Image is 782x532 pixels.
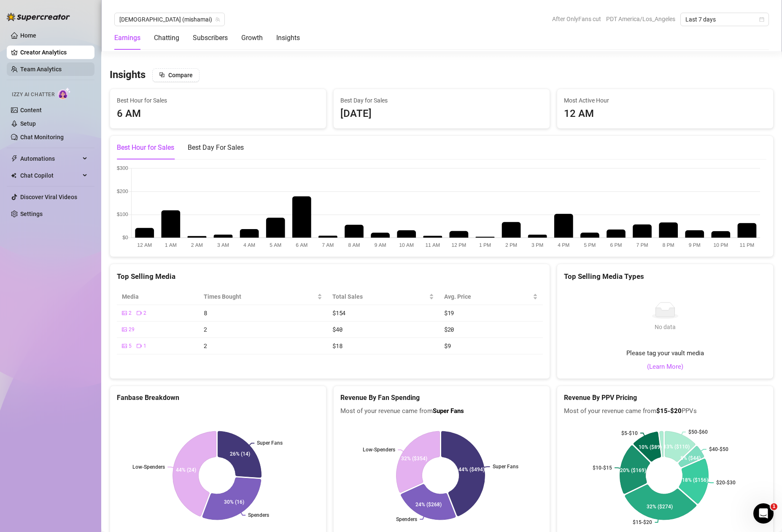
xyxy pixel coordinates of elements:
span: 29 [129,326,135,334]
text: Low-Spenders [363,447,395,453]
th: Avg. Price [439,289,543,305]
div: Growth [241,33,263,43]
span: 8 [204,309,207,317]
span: Most of your revenue came from [340,406,543,416]
a: Creator Analytics [20,46,88,59]
span: Total Sales [332,292,427,301]
h5: Revenue By PPV Pricing [564,393,766,403]
div: Subscribers [193,33,228,43]
text: Super Fans [493,464,518,470]
span: $40 [332,325,342,333]
h5: Revenue By Fan Spending [340,393,543,403]
img: Chat Copilot [11,173,16,178]
text: $40-$50 [709,446,728,452]
span: picture [122,311,127,316]
span: Mishamai (mishamai) [119,13,220,26]
th: Total Sales [327,289,439,305]
div: Top Selling Media [117,271,543,282]
span: thunderbolt [11,155,18,162]
text: Spenders [396,516,417,522]
span: After OnlyFans cut [552,13,601,25]
a: Home [20,32,36,39]
b: Super Fans [433,407,464,415]
span: Izzy AI Chatter [12,91,54,99]
a: Team Analytics [20,66,62,73]
text: Super Fans [257,440,283,446]
span: Times Bought [204,292,315,301]
span: block [159,72,165,78]
span: $18 [332,342,342,350]
span: $19 [444,309,454,317]
div: Top Selling Media Types [564,271,766,282]
span: picture [122,327,127,332]
text: Low-Spenders [132,464,165,470]
div: [DATE] [340,106,543,122]
th: Times Bought [199,289,327,305]
span: Avg. Price [444,292,531,301]
span: Automations [20,152,80,165]
div: Best Hour for Sales [117,143,174,153]
span: $154 [332,309,345,317]
div: Insights [276,33,300,43]
span: calendar [759,17,764,22]
span: $20 [444,325,454,333]
button: Compare [152,68,200,82]
span: video-camera [137,343,142,348]
span: Please tag your vault media [626,348,704,359]
span: team [215,17,220,22]
th: Media [117,289,199,305]
img: AI Chatter [58,87,71,100]
div: 6 AM [117,106,319,122]
div: Chatting [154,33,179,43]
span: Last 7 days [685,13,764,26]
span: 2 [204,325,207,333]
iframe: Intercom live chat [753,503,774,524]
b: $15-$20 [656,407,682,415]
span: 2 [129,309,132,317]
text: $10-$15 [593,465,612,471]
div: 12 AM [564,106,766,122]
text: $50-$60 [688,429,708,435]
span: Best Hour for Sales [117,96,319,105]
a: Setup [20,120,36,127]
a: (Learn More) [647,362,683,372]
a: Settings [20,211,43,217]
div: Earnings [114,33,140,43]
h5: Fanbase Breakdown [117,393,319,403]
img: logo-BBDzfeDw.svg [7,13,70,21]
span: 2 [143,309,146,317]
span: Most of your revenue came from PPVs [564,406,766,416]
h3: Insights [110,68,146,82]
span: video-camera [137,311,142,316]
span: $9 [444,342,450,350]
span: Compare [168,72,193,78]
div: Best Day For Sales [188,143,244,153]
span: 1 [771,503,777,510]
div: No data [652,322,679,332]
a: Chat Monitoring [20,134,64,140]
span: Chat Copilot [20,169,80,182]
a: Discover Viral Videos [20,194,77,200]
span: Best Day for Sales [340,96,543,105]
text: $20-$30 [716,480,736,486]
span: 2 [204,342,207,350]
span: PDT America/Los_Angeles [606,13,675,25]
span: 5 [129,342,132,350]
span: picture [122,343,127,348]
text: Spenders [248,512,269,518]
span: Most Active Hour [564,96,766,105]
span: 1 [143,342,146,350]
text: $5-$10 [621,430,638,436]
text: $15-$20 [633,519,652,525]
a: Content [20,107,42,113]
